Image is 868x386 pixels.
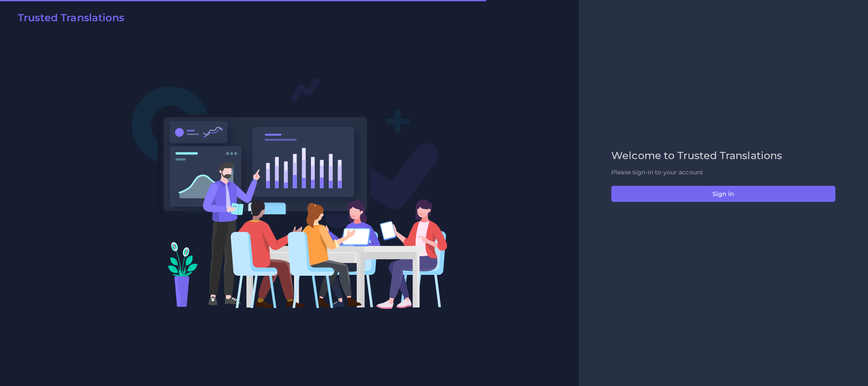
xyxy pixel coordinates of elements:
p: Please sign-in to your account [611,168,835,177]
img: Login V2 [131,77,448,309]
h2: Trusted Translations [18,12,124,24]
a: Trusted Translations [12,12,124,27]
h2: Welcome to Trusted Translations [611,150,835,162]
button: Sign in [611,186,835,202]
